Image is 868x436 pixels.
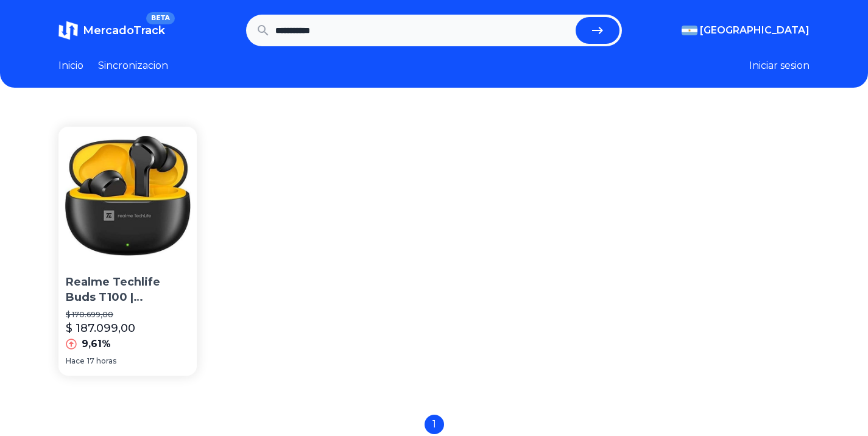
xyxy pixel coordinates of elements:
[66,275,189,305] p: Realme Techlife Buds T100 | Resistencia Al Agua Ipx5 | 5.3 |
[58,21,165,40] a: MercadoTrackBETA
[87,356,116,366] span: 17 horas
[682,26,697,35] img: Argentina
[82,337,111,351] p: 9,61%
[58,127,197,265] img: Realme Techlife Buds T100 | Resistencia Al Agua Ipx5 | 5.3 |
[66,356,85,366] span: Hace
[98,58,168,73] a: Sincronizacion
[700,23,810,38] span: [GEOGRAPHIC_DATA]
[83,24,165,37] span: MercadoTrack
[58,21,78,40] img: MercadoTrack
[146,12,175,24] span: BETA
[682,23,810,38] button: [GEOGRAPHIC_DATA]
[58,58,83,73] a: Inicio
[66,320,135,337] p: $ 187.099,00
[58,127,197,376] a: Realme Techlife Buds T100 | Resistencia Al Agua Ipx5 | 5.3 |Realme Techlife Buds T100 | Resistenc...
[749,58,810,73] button: Iniciar sesion
[66,310,189,320] p: $ 170.699,00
